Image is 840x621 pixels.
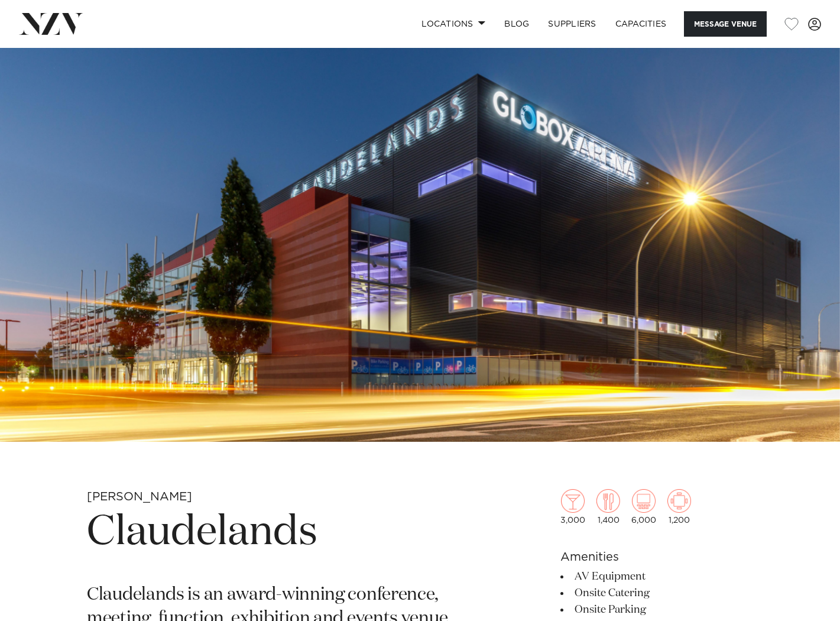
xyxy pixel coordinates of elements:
[632,489,656,513] img: theatre.png
[560,601,753,618] li: Onsite Parking
[606,11,676,37] a: Capacities
[495,11,539,37] a: BLOG
[87,506,476,560] h1: Claudelands
[539,11,605,37] a: SUPPLIERS
[560,585,753,601] li: Onsite Catering
[561,489,585,513] img: cocktail.png
[19,13,83,34] img: nzv-logo.png
[560,548,753,566] h6: Amenities
[631,489,656,525] div: 6,000
[412,11,495,37] a: Locations
[560,489,585,525] div: 3,000
[596,489,620,525] div: 1,400
[667,489,691,525] div: 1,200
[596,489,620,513] img: dining.png
[560,568,753,585] li: AV Equipment
[684,11,767,37] button: Message Venue
[87,491,192,503] small: [PERSON_NAME]
[667,489,691,513] img: meeting.png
